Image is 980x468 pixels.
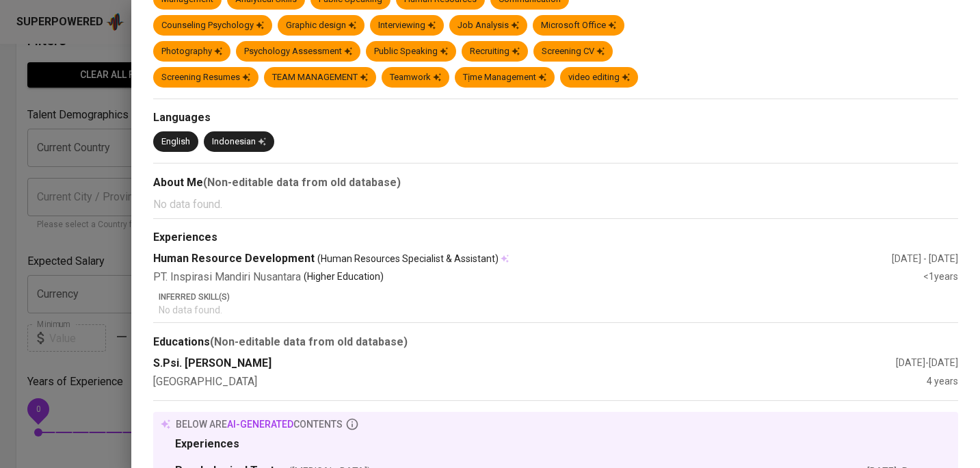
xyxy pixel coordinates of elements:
[304,270,384,285] p: (Higher Education)
[153,174,958,191] div: About Me
[175,437,936,452] div: Experiences
[161,45,222,58] div: Photography
[153,110,958,126] div: Languages
[927,374,958,390] div: 4 years
[161,19,264,32] div: Counseling Psychology
[227,419,293,430] span: AI-generated
[923,270,958,285] div: <1 years
[161,135,190,148] div: English
[161,71,250,84] div: Screening Resumes
[542,45,605,58] div: Screening CV
[378,19,436,32] div: Interviewing
[892,252,958,265] div: [DATE] - [DATE]
[390,71,441,84] div: Teamwork
[470,45,520,58] div: Recruiting
[286,19,356,32] div: Graphic design
[463,71,546,84] div: Tịme Management
[159,291,958,303] p: Inferred Skill(s)
[541,19,616,32] div: Microsoft Office
[458,19,519,32] div: Job Analysis
[244,45,352,58] div: Psychology Assessment
[153,270,923,285] div: PT. Inspirasi Mandiri Nusantara
[210,335,408,348] b: (Non-editable data from old database)
[176,417,343,431] p: below are contents
[153,251,892,267] div: Human Resource Development
[159,303,958,317] p: No data found.
[212,135,266,148] div: Indonesian
[568,71,630,84] div: video editing
[203,176,401,189] b: (Non-editable data from old database)
[374,45,448,58] div: Public Speaking
[153,374,927,390] div: [GEOGRAPHIC_DATA]
[153,230,958,246] div: Experiences
[317,252,499,265] span: (Human Resources Specialist & Assistant)
[272,71,368,84] div: TEAM MANAGEMENT
[896,357,958,368] span: [DATE] - [DATE]
[153,356,896,372] div: S.Psi. [PERSON_NAME]
[153,196,958,213] p: No data found.
[153,334,958,350] div: Educations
